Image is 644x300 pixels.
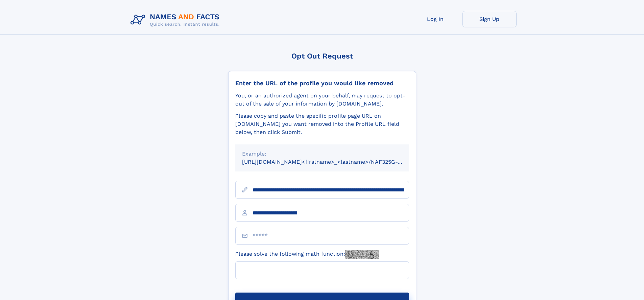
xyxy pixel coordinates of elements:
[462,11,517,27] a: Sign Up
[235,79,409,87] div: Enter the URL of the profile you would like removed
[408,11,462,27] a: Log In
[235,250,379,259] label: Please solve the following math function:
[228,52,416,60] div: Opt Out Request
[128,11,225,29] img: Logo Names and Facts
[242,159,422,165] small: [URL][DOMAIN_NAME]<firstname>_<lastname>/NAF325G-xxxxxxxx
[242,150,402,158] div: Example:
[235,112,409,136] div: Please copy and paste the specific profile page URL on [DOMAIN_NAME] you want removed into the Pr...
[235,92,409,108] div: You, or an authorized agent on your behalf, may request to opt-out of the sale of your informatio...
